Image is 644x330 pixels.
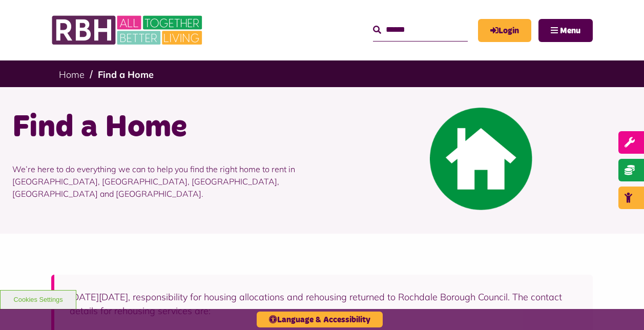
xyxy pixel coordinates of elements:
[70,290,577,318] p: [DATE][DATE], responsibility for housing allocations and rehousing returned to Rochdale Borough C...
[478,19,531,42] a: MyRBH
[560,27,580,35] span: Menu
[12,108,315,148] h1: Find a Home
[257,312,383,327] button: Language & Accessibility
[59,69,85,80] a: Home
[538,19,593,42] button: Navigation
[430,108,532,210] img: Find A Home
[12,148,315,215] p: We’re here to do everything we can to help you find the right home to rent in [GEOGRAPHIC_DATA], ...
[598,284,644,330] iframe: Netcall Web Assistant for live chat
[98,69,154,80] a: Find a Home
[51,10,205,50] img: RBH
